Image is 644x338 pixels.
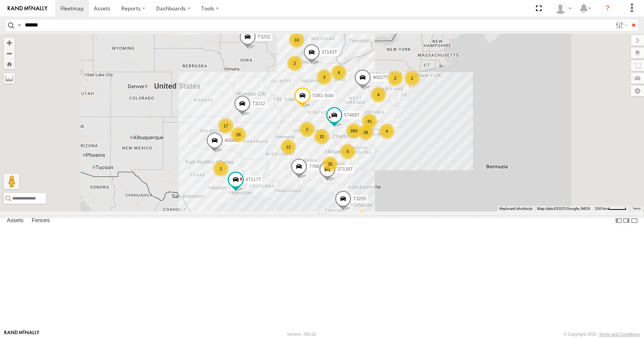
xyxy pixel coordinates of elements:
[337,167,353,172] span: 37139T
[595,206,608,211] span: 200 km
[373,75,388,80] span: 40027T
[16,20,22,31] label: Search Query
[225,138,240,143] span: 40040T
[344,112,360,118] span: 57469T
[362,114,377,129] div: 41
[599,332,640,336] a: Terms and Conditions
[631,86,644,96] label: Map Settings
[4,38,15,48] button: Zoom in
[4,59,15,69] button: Zoom Home
[258,35,271,40] span: T3202
[8,6,48,11] img: rand-logo.svg
[340,144,355,159] div: 5
[388,71,403,86] div: 2
[499,206,532,211] button: Keyboard shortcuts
[28,216,54,226] label: Fences
[379,124,394,139] div: 4
[615,215,623,226] label: Dock Summary Table to the Left
[613,20,629,31] label: Search Filter Options
[314,129,329,144] div: 10
[563,332,640,336] div: © Copyright 2025 -
[404,71,420,86] div: 2
[252,101,265,107] span: T3212
[552,3,574,14] div: Todd Sigmon
[623,215,630,226] label: Dock Summary Table to the Right
[312,93,333,99] span: 5381-Sold
[632,207,641,210] a: Terms
[601,2,614,15] i: ?
[218,118,233,134] div: 17
[299,122,315,137] div: 2
[4,48,15,59] button: Zoom out
[631,215,638,226] label: Hide Summary Table
[322,157,338,172] div: 35
[353,196,366,201] span: T3205
[4,174,19,189] button: Drag Pegman onto the map to open Street View
[4,73,15,84] label: Measure
[593,206,629,211] button: Map Scale: 200 km per 44 pixels
[4,330,39,338] a: Visit our Website
[346,123,361,138] div: 393
[371,87,386,102] div: 4
[317,69,332,85] div: 3
[281,139,296,155] div: 12
[358,125,373,140] div: 28
[287,332,316,336] div: Version: 305.02
[246,177,261,182] span: 47117T
[289,32,304,48] div: 10
[537,206,590,211] span: Map data ©2025 Google, INEGI
[309,164,322,169] span: 7766T
[231,127,246,142] div: 28
[213,161,228,176] div: 2
[331,65,347,80] div: 4
[3,216,27,226] label: Assets
[322,49,337,55] span: 37143T
[287,56,302,71] div: 2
